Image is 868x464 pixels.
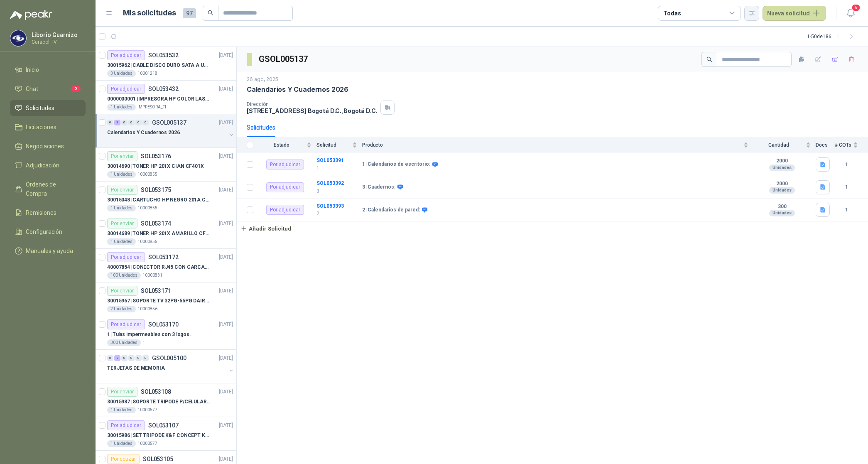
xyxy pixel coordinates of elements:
[247,76,278,83] p: 26 ago, 2025
[137,70,157,77] p: 10001218
[26,142,64,151] span: Negociaciones
[107,286,137,296] div: Por enviar
[26,180,78,198] span: Órdenes de Compra
[142,272,162,279] p: 10000831
[26,123,56,132] span: Licitaciones
[143,456,173,462] p: SOL053105
[107,387,137,397] div: Por enviar
[148,52,179,58] p: SOL053532
[769,210,795,216] div: Unidades
[258,137,316,153] th: Estado
[137,171,157,178] p: 10000855
[107,319,145,329] div: Por adjudicar
[769,187,795,194] div: Unidades
[208,10,213,16] span: search
[26,227,62,236] span: Configuración
[107,272,141,279] div: 100 Unidades
[10,81,86,97] a: Chat2
[96,148,236,182] a: Por enviarSOL053176[DATE] 30014690 |TONER HP 201X CIAN CF401X1 Unidades10000855
[753,181,811,187] b: 2000
[107,185,137,195] div: Por enviar
[107,70,136,77] div: 3 Unidades
[107,95,211,103] p: 0000000001 | IMPRESORA HP COLOR LASERJET MANAGED E45028DN
[121,355,128,361] div: 0
[96,81,236,114] a: Por adjudicarSOL053432[DATE] 0000000001 |IMPRESORA HP COLOR LASERJET MANAGED E45028DN1 UnidadesIM...
[137,407,157,413] p: 10000577
[107,162,204,170] p: 30014690 | TONER HP 201X CIAN CF401X
[247,85,348,94] p: Calendarios Y Cuadernos 2026
[362,142,742,148] span: Producto
[219,85,233,93] p: [DATE]
[219,287,233,295] p: [DATE]
[316,210,357,218] p: 2
[26,161,59,170] span: Adjudicación
[137,238,157,245] p: 10000855
[152,355,186,361] p: GSOL005100
[26,84,38,93] span: Chat
[362,161,430,168] b: 1 | Calendarios de escritorio:
[96,47,236,81] a: Por adjudicarSOL053532[DATE] 30015962 |CABLE DISCO DURO SATA A USB 3.0 GENERICO3 Unidades10001218
[753,158,811,164] b: 2000
[769,164,795,171] div: Unidades
[26,208,56,217] span: Remisiones
[219,152,233,160] p: [DATE]
[107,355,113,361] div: 0
[247,123,275,132] div: Solicitudes
[816,137,835,153] th: Docs
[219,253,233,261] p: [DATE]
[107,407,136,413] div: 1 Unidades
[753,137,816,153] th: Cantidad
[107,218,137,228] div: Por enviar
[10,10,52,20] img: Logo peakr
[219,321,233,329] p: [DATE]
[107,118,235,144] a: 0 3 0 0 0 0 GSOL005137[DATE] Calendarios Y Cuadernos 2026
[142,339,145,346] p: 1
[114,120,120,125] div: 3
[316,203,344,209] b: SOL053393
[10,177,86,201] a: Órdenes de Compra
[135,120,142,125] div: 0
[141,187,171,193] p: SOL053175
[835,183,858,191] b: 1
[107,84,145,94] div: Por adjudicar
[753,142,804,148] span: Cantidad
[137,104,166,110] p: IMPRESORA_TI
[219,186,233,194] p: [DATE]
[148,322,179,327] p: SOL053170
[10,205,86,221] a: Remisiones
[10,100,86,116] a: Solicitudes
[219,388,233,396] p: [DATE]
[107,398,211,406] p: 30015987 | SOPORTE TRIPODE P/CELULAR GENERICO
[316,164,357,172] p: 1
[259,53,309,66] h3: GSOL005137
[107,263,211,271] p: 40007854 | CONECTOR RJ45 CON CARCASA CAT 5E
[107,120,113,125] div: 0
[107,420,145,430] div: Por adjudicar
[835,206,858,214] b: 1
[316,137,362,153] th: Solicitud
[266,205,304,215] div: Por adjudicar
[316,157,344,163] a: SOL053391
[362,184,395,191] b: 3 | Cuadernos:
[148,422,179,428] p: SOL053107
[96,282,236,316] a: Por enviarSOL053171[DATE] 30015967 |SOPORTE TV 32PG-55PG DAIRU LPA52-446KIT22 Unidades10000856
[107,104,136,110] div: 1 Unidades
[835,161,858,169] b: 1
[141,288,171,294] p: SOL053171
[753,204,811,210] b: 300
[763,6,826,21] button: Nueva solicitud
[851,4,861,12] span: 5
[141,221,171,226] p: SOL053174
[807,30,858,43] div: 1 - 50 de 186
[107,440,136,447] div: 1 Unidades
[107,454,140,464] div: Por cotizar
[107,61,211,69] p: 30015962 | CABLE DISCO DURO SATA A USB 3.0 GENERICO
[362,137,753,153] th: Producto
[107,306,136,312] div: 2 Unidades
[316,180,344,186] a: SOL053392
[135,355,142,361] div: 0
[148,254,179,260] p: SOL053172
[96,182,236,215] a: Por enviarSOL053175[DATE] 30015048 |CARTUCHO HP NEGRO 201A CF400X1 Unidades10000855
[123,7,176,19] h1: Mis solicitudes
[316,142,351,148] span: Solicitud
